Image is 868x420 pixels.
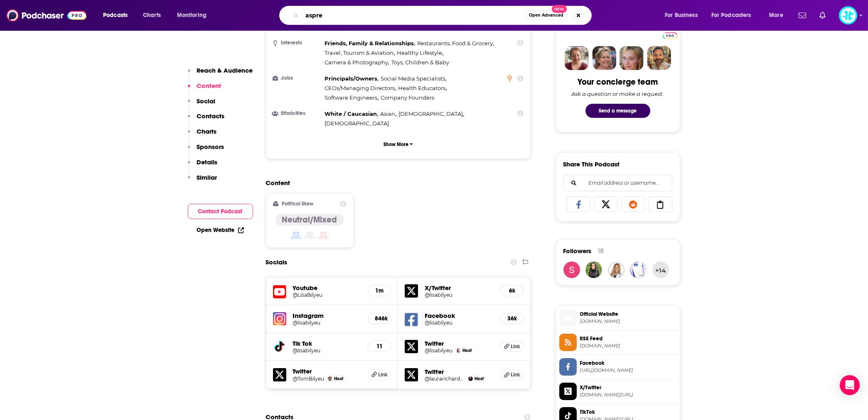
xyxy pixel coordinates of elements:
[425,312,494,320] h5: Facebook
[138,9,166,22] a: Charts
[381,75,445,82] span: Social Media Specialists
[580,335,676,342] span: RSS Feed
[381,94,434,101] span: Company Founders
[197,227,244,234] a: Open Website
[398,83,447,93] span: ,
[325,74,379,83] span: ,
[711,10,751,21] span: For Podcasters
[580,392,676,398] span: twitter.com/lisabilyeu
[456,348,461,353] img: Lisa Bilyeu
[580,318,676,325] span: spreaker.com
[273,111,322,116] h3: Ethnicities
[273,312,286,325] img: iconImage
[511,343,520,350] span: Link
[328,376,332,381] img: Tom Bilyeu
[511,371,520,378] span: Link
[282,201,313,207] h2: Political Skew
[293,320,361,326] a: @lisabilyeu
[188,127,217,143] button: Charts
[500,369,524,380] a: Link
[630,261,647,278] img: katjamuller
[608,261,625,278] img: sarahgibsoncoaching
[293,376,325,382] a: @TomBilyeu
[572,90,664,97] div: Ask a question or make a request.
[525,10,567,20] button: Open AdvancedNew
[325,49,394,56] span: Travel, Tourism & Aviation
[325,93,379,103] span: ,
[188,66,253,82] button: Reach & Audience
[282,215,337,225] h4: Neutral/Mixed
[706,9,763,22] button: open menu
[475,376,484,381] span: Host
[580,384,676,391] span: X/Twitter
[585,104,650,118] button: Send a message
[188,173,217,189] button: Similar
[293,339,361,347] h5: Tik Tok
[620,46,644,70] img: Jules Profile
[171,9,217,22] button: open menu
[197,173,217,181] p: Similar
[425,284,494,292] h5: X/Twitter
[197,97,216,105] p: Social
[578,77,658,87] div: Your concierge team
[375,287,384,294] h5: 1m
[293,292,361,298] a: @LisaBilyeu
[188,204,253,219] button: Contact Podcast
[266,179,524,187] h2: Content
[763,9,794,22] button: open menu
[188,112,225,127] button: Contacts
[325,75,378,82] span: Principals/Owners
[325,109,379,119] span: ,
[417,39,494,48] span: ,
[425,292,494,298] a: @lisabilyeu
[398,109,464,119] span: ,
[397,48,443,58] span: ,
[143,10,161,21] span: Charts
[425,320,494,326] a: @lisabilyeu
[559,334,676,351] a: RSS Feed[DOMAIN_NAME]
[391,59,449,66] span: Toys, Children & Baby
[197,82,221,90] p: Content
[425,339,494,347] h5: Twitter
[334,376,343,381] span: Host
[325,59,389,66] span: Camera & Photography
[839,6,857,24] img: User Profile
[425,368,494,376] h5: Twitter
[563,160,620,168] h3: Share This Podcast
[273,76,322,81] h3: Jobs
[293,284,361,292] h5: Youtube
[273,137,524,152] button: Show More
[293,347,361,354] a: @lisabilyeu
[293,367,361,375] h5: Twitter
[769,10,783,21] span: More
[325,40,414,46] span: Friends, Family & Relationships
[468,376,473,381] img: Laura Richards
[397,49,442,56] span: Healthy Lifestyle
[378,371,388,378] span: Link
[97,9,138,22] button: open menu
[197,158,218,166] p: Details
[325,39,416,48] span: ,
[570,175,665,191] input: Email address or username...
[398,85,445,91] span: Health Educators
[567,196,591,212] a: Share on Facebook
[839,6,857,24] span: Logged in as ImpactTheory
[197,66,253,74] p: Reach & Audience
[425,347,452,354] a: @lisabilyeu
[197,127,217,135] p: Charts
[188,143,224,158] button: Sponsors
[7,7,86,23] img: Podchaser - Follow, Share and Rate Podcasts
[559,358,676,376] a: Facebook[URL][DOMAIN_NAME]
[380,110,395,117] span: Asian
[565,46,589,70] img: Sydney Profile
[500,341,524,352] a: Link
[559,383,676,400] a: X/Twitter[DOMAIN_NAME][URL]
[659,9,708,22] button: open menu
[462,348,472,353] span: Host
[368,369,391,380] a: Link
